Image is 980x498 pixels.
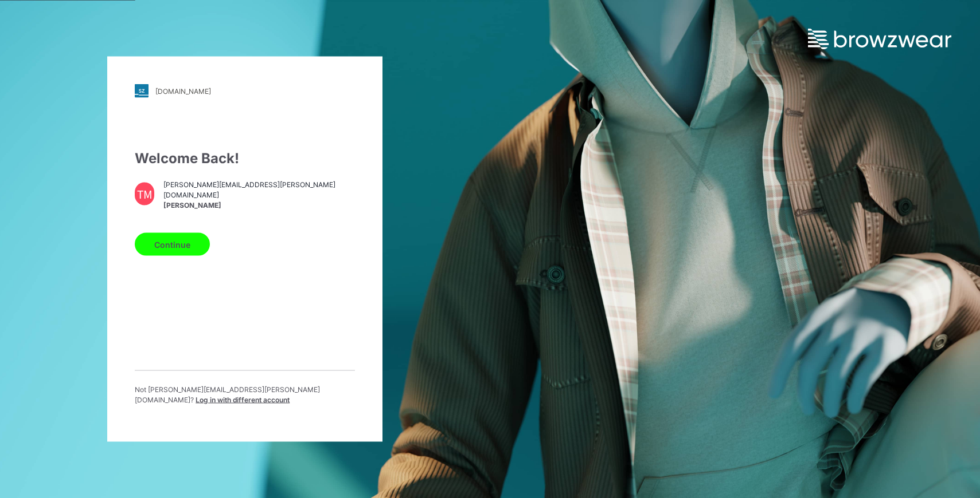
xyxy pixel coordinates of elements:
[196,396,290,404] span: Log in with different account
[135,84,149,98] img: stylezone-logo.562084cfcfab977791bfbf7441f1a819.svg
[135,385,355,405] p: Not [PERSON_NAME][EMAIL_ADDRESS][PERSON_NAME][DOMAIN_NAME] ?
[135,183,154,205] div: TM
[155,86,211,95] div: [DOMAIN_NAME]
[163,200,355,210] span: [PERSON_NAME]
[808,29,951,49] img: browzwear-logo.e42bd6dac1945053ebaf764b6aa21510.svg
[135,148,355,169] div: Welcome Back!
[135,84,355,98] a: [DOMAIN_NAME]
[163,179,355,200] span: [PERSON_NAME][EMAIL_ADDRESS][PERSON_NAME][DOMAIN_NAME]
[135,233,210,256] button: Continue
